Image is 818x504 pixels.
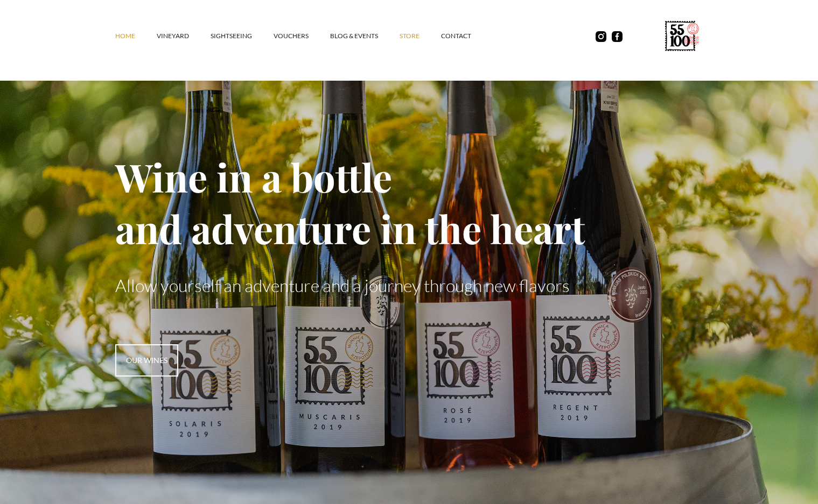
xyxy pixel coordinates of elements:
a: our wines [115,344,178,377]
font: Allow yourself an adventure and a journey through new flavors [115,275,570,296]
font: STORE [400,32,420,40]
a: SIGHTSEEING [211,20,274,52]
font: Wine in a bottle [115,151,392,202]
font: SIGHTSEEING [211,32,252,40]
a: contact [441,20,493,52]
a: Blog & Events [330,20,400,52]
font: and adventure in the heart [115,202,585,254]
font: vouchers [274,32,309,40]
a: Home [115,20,157,52]
font: our wines [126,356,167,365]
a: vineyard [157,20,211,52]
font: contact [441,32,471,40]
a: vouchers [274,20,330,52]
font: Home [115,32,135,40]
font: Blog & Events [330,32,378,40]
font: vineyard [157,32,189,40]
a: STORE [400,20,441,52]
